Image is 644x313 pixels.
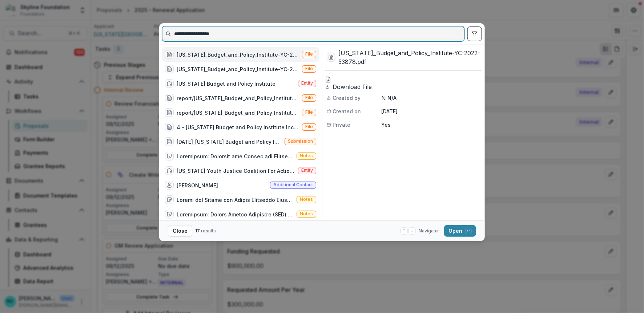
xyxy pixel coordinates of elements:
div: [US_STATE]_Budget_and_Policy_Institute-YC-2022-53878-Grant_Agreement_January_17_2023.pdf [177,65,299,73]
div: [US_STATE] Budget and Policy Institute [177,80,275,88]
span: File [305,110,313,115]
span: Notes [300,153,313,158]
span: File [305,52,313,57]
div: [DATE]_[US_STATE] Budget and Policy Institute_600000 [177,138,282,146]
h3: [US_STATE]_Budget_and_Policy_Institute-YC-2022-53878.pdf [338,49,480,66]
span: results [201,228,216,233]
div: report/[US_STATE]_Budget_and_Policy_Institute-YC-2022-53878-Grant_Report.pdf [177,94,299,102]
span: Navigate [419,228,438,234]
span: File [305,124,313,129]
p: [DATE] [381,107,480,115]
div: [US_STATE] Youth Justice Coalition For Action Inc [177,167,295,175]
span: Created on [333,107,361,115]
div: Loremipsum: Dolors Ametco Adipisc’e (SED) doeiusm te in utlab etd mag aliquae adm veniamq no exe ... [177,211,294,218]
div: [PERSON_NAME] [177,182,218,189]
div: 4 - [US_STATE] Budget and Policy Institute Inc. 2024 - Audited Financial Statements.pdf [177,123,299,131]
span: Created by [333,94,361,102]
span: Entity [301,81,313,86]
span: File [305,66,313,71]
div: N/A [381,95,386,101]
button: Close [168,225,192,237]
span: Entity [301,168,313,173]
div: Loremi dol Sitame con Adipis Elitseddo Eiusmo 5802 Temporin Utlabo (etdolorem al Enima)Minimveni ... [177,196,294,204]
div: [US_STATE]_Budget_and_Policy_Institute-YC-2022-53878.pdf [177,51,299,58]
span: Notes [300,211,313,216]
span: 17 [195,228,200,233]
button: toggle filters [467,27,482,41]
button: Open [444,225,476,237]
span: Private [333,121,350,129]
span: Submission [288,139,313,144]
span: Notes [300,197,313,202]
span: File [305,95,313,100]
span: Additional contact [273,182,313,187]
p: N/A [387,94,397,102]
div: Loremipsum: Dolorsit ame Consec adi Elitsed do e temporin utlabore etdoloremagn aliquaeni ad mini... [177,153,294,160]
button: Download Georgia_Budget_and_Policy_Institute-YC-2022-53878.pdf [325,82,372,91]
p: Yes [381,121,480,129]
div: report/[US_STATE]_Budget_and_Policy_Institute-YC-2022-53878-Grant_Report.pdf [177,109,299,117]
